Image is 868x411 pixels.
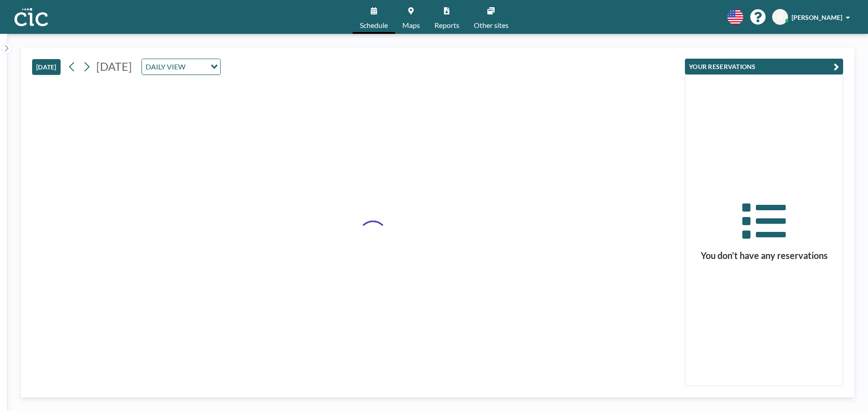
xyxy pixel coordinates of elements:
[32,59,61,75] button: [DATE]
[474,22,509,29] span: Other sites
[685,250,843,261] h3: You don’t have any reservations
[685,59,843,74] button: YOUR RESERVATIONS
[360,22,388,29] span: Schedule
[434,22,459,29] span: Reports
[14,8,48,26] img: organization-logo
[778,13,783,21] span: IS
[402,22,420,29] span: Maps
[144,61,187,73] span: DAILY VIEW
[96,60,132,73] span: [DATE]
[792,14,842,21] span: [PERSON_NAME]
[188,61,205,73] input: Search for option
[142,59,220,74] div: Search for option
